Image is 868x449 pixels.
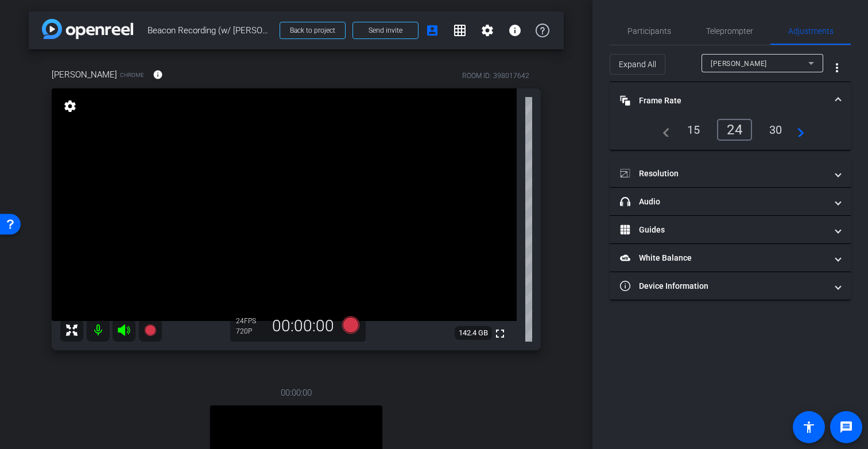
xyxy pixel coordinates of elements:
button: Back to project [280,22,346,39]
mat-icon: accessibility [802,420,816,434]
span: Back to project [290,26,335,34]
span: [PERSON_NAME] [711,60,767,68]
img: app-logo [42,19,133,39]
div: 00:00:00 [265,316,342,336]
mat-icon: info [153,69,163,80]
mat-icon: message [839,420,853,434]
button: More Options for Adjustments Panel [823,54,851,82]
mat-expansion-panel-header: Guides [610,216,851,243]
div: 15 [679,120,709,140]
mat-expansion-panel-header: Audio [610,188,851,215]
mat-icon: info [508,24,522,37]
div: Frame Rate [610,119,851,150]
span: Teleprompter [706,27,753,35]
mat-panel-title: Guides [620,224,827,236]
div: 24 [236,316,265,326]
button: Expand All [610,54,665,75]
mat-icon: account_box [425,24,439,37]
span: Adjustments [788,27,834,35]
span: Expand All [619,53,656,75]
div: ROOM ID: 398017642 [462,71,529,81]
mat-expansion-panel-header: White Balance [610,244,851,272]
span: Beacon Recording (w/ [PERSON_NAME]) [148,19,273,42]
mat-icon: more_vert [830,61,844,75]
mat-icon: navigate_before [656,123,670,137]
span: Send invite [369,26,402,35]
mat-icon: grid_on [453,24,467,37]
span: 00:00:00 [281,386,312,399]
mat-icon: navigate_next [790,123,804,137]
mat-panel-title: Frame Rate [620,95,827,107]
span: Chrome [120,71,144,79]
mat-icon: settings [62,99,78,113]
button: Send invite [352,22,418,39]
mat-panel-title: Resolution [620,168,827,180]
mat-expansion-panel-header: Resolution [610,160,851,187]
mat-icon: settings [480,24,494,37]
span: 142.4 GB [455,326,492,340]
mat-expansion-panel-header: Device Information [610,272,851,300]
div: 24 [717,119,752,141]
span: [PERSON_NAME] [52,68,117,81]
mat-panel-title: Audio [620,196,827,208]
mat-icon: fullscreen [493,327,507,340]
div: 30 [761,120,791,140]
mat-panel-title: White Balance [620,252,827,264]
span: FPS [244,317,256,325]
div: 720P [236,327,265,336]
mat-expansion-panel-header: Frame Rate [610,82,851,119]
mat-panel-title: Device Information [620,280,827,292]
span: Participants [627,27,671,35]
